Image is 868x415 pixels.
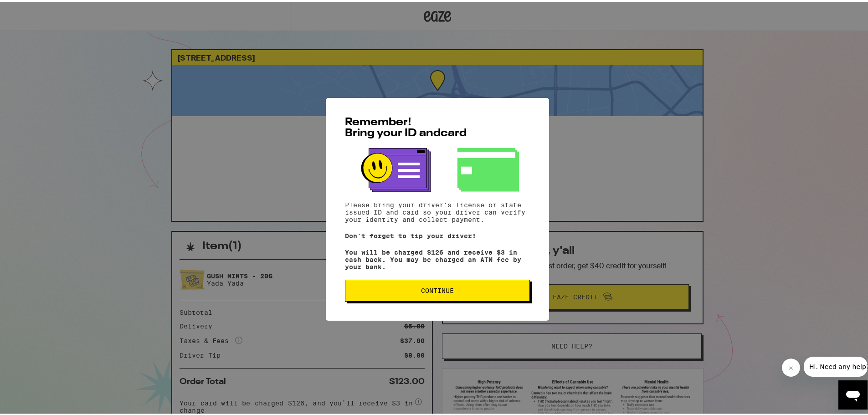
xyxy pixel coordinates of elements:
[345,247,530,269] p: You will be charged $126 and receive $3 in cash back. You may be charged an ATM fee by your bank.
[804,355,868,375] iframe: Message from company
[838,379,868,408] iframe: Button to launch messaging window
[421,286,454,292] span: Continue
[782,357,800,375] iframe: Close message
[345,231,530,238] p: Don't forget to tip your driver!
[345,278,530,300] button: Continue
[345,115,467,137] span: Remember! Bring your ID and card
[5,6,66,14] span: Hi. Need any help?
[345,200,530,221] p: Please bring your driver's license or state issued ID and card so your driver can verify your ide...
